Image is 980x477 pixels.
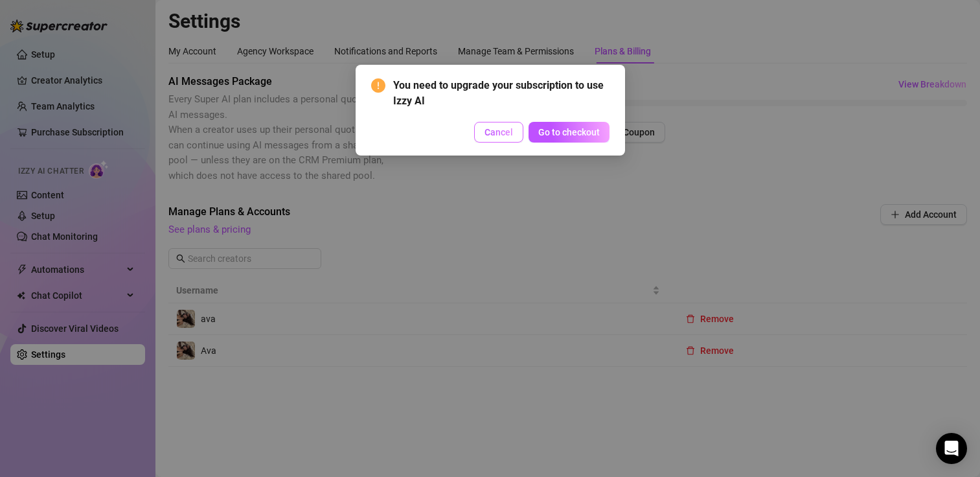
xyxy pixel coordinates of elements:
span: Cancel [484,127,513,137]
button: Go to checkout [529,122,610,143]
span: exclamation-circle [371,78,385,93]
span: Go to checkout [538,127,600,137]
div: Open Intercom Messenger [936,433,967,464]
button: Cancel [474,122,523,143]
span: You need to upgrade your subscription to use Izzy AI [393,78,610,109]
